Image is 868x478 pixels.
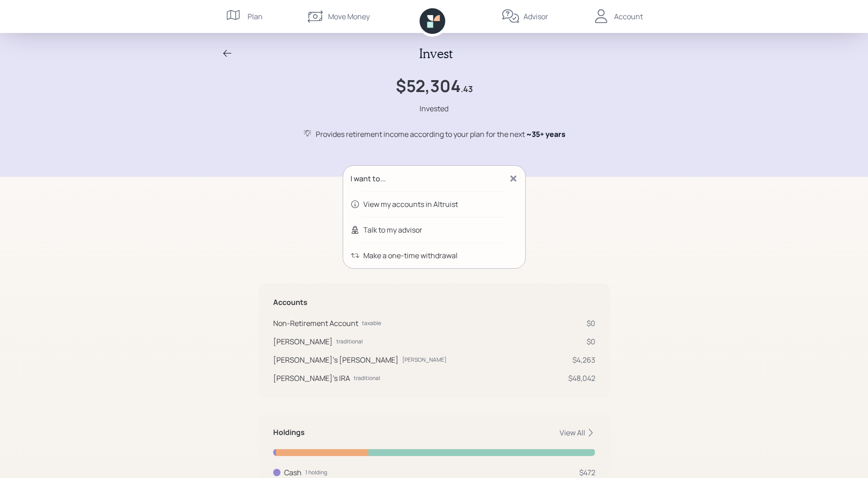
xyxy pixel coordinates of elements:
div: Provides retirement income according to your plan for the next [316,129,566,140]
div: Account [614,11,643,22]
h5: Accounts [273,298,595,307]
div: View my accounts in Altruist [363,199,458,210]
h4: .43 [461,84,473,94]
div: Invested [420,103,448,114]
div: Cash [284,467,302,478]
div: [PERSON_NAME] [402,356,447,364]
div: taxable [362,319,381,327]
div: Move Money [328,11,370,22]
div: 1 holding [305,468,327,477]
span: ~ 35+ years [526,129,566,139]
div: traditional [336,337,363,346]
div: View All [560,428,595,438]
h5: Holdings [273,428,305,437]
div: Talk to my advisor [363,224,422,235]
div: $472 [579,467,595,478]
div: Plan [248,11,263,22]
div: Non-Retirement Account [273,318,358,329]
div: [PERSON_NAME]'s IRA [273,373,350,384]
div: $4,263 [572,354,595,365]
div: Make a one-time withdrawal [363,250,458,261]
div: traditional [354,374,380,382]
h2: Invest [419,46,453,61]
div: I want to... [350,173,386,184]
div: [PERSON_NAME]'s [PERSON_NAME] [273,354,399,365]
div: $0 [587,336,595,347]
h1: $52,304 [396,76,461,96]
div: [PERSON_NAME] [273,336,333,347]
div: $48,042 [568,373,595,384]
div: Advisor [523,11,548,22]
div: $0 [587,318,595,329]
